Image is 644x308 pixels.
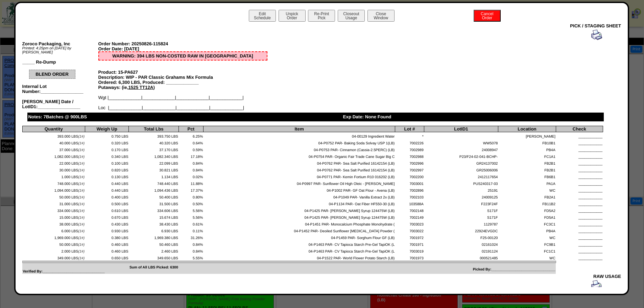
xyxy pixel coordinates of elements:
td: 04-P1463 PAR- CV Tapioca Starch Pre-Gel TapiOK (L [204,247,395,254]
td: F223F24F [424,200,498,207]
td: FB2B1 [498,159,556,166]
div: Zoroco Packaging, Inc [22,41,98,46]
td: 22924EVGDC [424,227,498,234]
td: 38.430 LBS [129,220,178,227]
td: FC1C1 [498,247,556,254]
td: 7002997 [395,166,424,173]
td: 0.650 LBS [85,254,129,261]
td: 50.000 LBS [22,193,85,200]
td: 04-P1049 PAR- Vanilla Extract 2x (LB) [204,193,395,200]
td: 7002989 [395,146,424,152]
td: 04-P0762 PAR- Sea Salt Purified 16142154 (LB) [204,166,395,173]
span: (1#) [78,148,85,152]
td: 0.820 LBS [85,166,129,173]
div: Putaways: (ie, ) [98,85,267,90]
td: 04-P1459 PAR- Sorghum Flour GF (LB) [204,234,395,240]
td: 04-P0762 PAR- Sea Salt Purified 16142154 (LB) [204,159,395,166]
td: Picked By:________________________________ [178,263,556,274]
td: 7002988 [395,152,424,159]
td: ____________ [556,207,603,213]
td: 17.18% [178,152,203,159]
td: FB2A1 [498,193,556,200]
span: (1#) [78,236,85,240]
td: 0.380 LBS [85,234,129,240]
div: _____ Re-Dump [22,60,98,65]
td: 0.670 LBS [85,213,129,220]
td: 37.170 LBS [129,146,178,152]
td: 0.340 LBS [85,152,129,159]
td: 15.000 LBS [22,213,85,220]
td: ____________ [556,132,603,139]
td: 0.750 LBS [85,132,129,139]
td: 2.460 LBS [129,247,178,254]
td: 7002996 [395,159,424,166]
td: 15.674 LBS [129,213,178,220]
button: EditSchedule [249,10,276,22]
td: 349.000 LBS [22,254,85,261]
td: 0.460 LBS [85,247,129,254]
td: FB11B2 [498,200,556,207]
td: 0.460 LBS [85,240,129,247]
td: 1,969.380 LBS [129,234,178,240]
td: 1,082.340 LBS [129,152,178,159]
td: 04-P1002 PAR- GF Oat Flour - Avena (LB) [204,186,395,193]
a: CloseWindow [367,15,395,20]
td: FC9B1 [498,240,556,247]
td: 0.84% [178,247,203,254]
td: 7001973 [395,254,424,261]
td: [PERSON_NAME] [498,132,556,139]
td: 6.000 LBS [22,227,85,234]
td: 0.50% [178,200,203,207]
td: 0.84% [178,166,203,173]
span: (1#) [78,189,85,193]
td: 02191124 [424,247,498,254]
td: 334.000 LBS [22,207,85,213]
td: FD5A2 [498,207,556,213]
td: 1.134 LBS [129,173,178,180]
td: 0.84% [178,240,203,247]
td: 1,094.000 LBS [22,186,85,193]
span: (1#) [78,209,85,213]
td: 7003023 [395,220,424,227]
td: 0.11% [178,227,203,234]
th: Weigh Up [85,126,129,132]
td: 04-P1425 PAR- [PERSON_NAME] Syrup 124475W (LB) [204,207,395,213]
td: 0.430 LBS [85,220,129,227]
td: 04-P0771 PAR- Kemin Fortium R10 016202 (LB) [204,173,395,180]
td: 40.320 LBS [129,139,178,146]
td: 0.400 LBS [85,193,129,200]
th: Total Lbs [129,126,178,132]
td: 17.37% [178,186,203,193]
td: 5.55% [178,254,203,261]
td: ____________ [556,193,603,200]
td: ____________ [556,227,603,234]
td: 04-P1134 PAR- Oat Fiber HF550-30 (LB) [204,200,395,207]
span: (1#) [78,202,85,206]
div: Order Date: [DATE] [98,46,267,51]
th: Lot # [395,126,424,132]
td: 38.000 LBS [22,220,85,227]
div: Ordered: 6,300 LBS, Produced: _____________ [98,80,267,85]
button: UnpickOrder [279,10,306,22]
td: FD5A1 [498,213,556,220]
td: 0.130 LBS [85,173,129,180]
td: 0.02% [178,173,203,180]
span: (1#) [78,155,85,159]
td: ____________ [556,240,603,247]
td: FB10B1 [498,139,556,146]
td: 7002226 [395,139,424,146]
td: 0.930 LBS [85,227,129,234]
td: 748.000 LBS [22,180,85,186]
td: Sum of All LBS Picked: 6300 [22,263,178,274]
td: ____________ [556,213,603,220]
td: 393.750 LBS [129,132,178,139]
div: Wgt |_____________|_____________|_____________|_____________| Loc |_____________|_____________|__... [98,95,267,110]
td: WC [498,186,556,193]
td: ____________ [556,186,603,193]
td: PA1A [498,180,556,186]
td: S171F [424,207,498,213]
div: Verified By:_______________________________ [23,269,178,274]
span: (1#) [78,250,85,254]
td: 748.440 LBS [129,180,178,186]
td: 334.606 LBS [129,207,178,213]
